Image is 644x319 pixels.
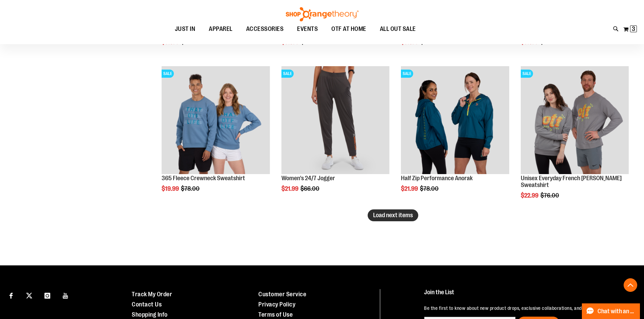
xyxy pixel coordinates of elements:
[281,185,299,192] span: $21.99
[162,66,270,174] img: 365 Fleece Crewneck Sweatshirt
[258,301,295,308] a: Privacy Policy
[401,175,473,182] a: Half Zip Performance Anorak
[285,7,360,21] img: Shop Orangetheory
[162,66,270,175] a: 365 Fleece Crewneck SweatshirtSALE
[132,291,172,298] a: Track My Order
[281,70,294,78] span: SALE
[281,175,335,182] a: Women's 24/7 Jogger
[132,301,162,308] a: Contact Us
[424,305,628,312] p: Be the first to know about new product drops, exclusive collaborations, and shopping events!
[517,63,632,216] div: product
[300,185,320,192] span: $66.00
[181,185,201,192] span: $78.00
[162,70,174,78] span: SALE
[420,185,440,192] span: $78.00
[158,63,273,209] div: product
[597,308,636,315] span: Chat with an Expert
[175,21,196,37] span: JUST IN
[424,289,628,302] h4: Join the List
[401,70,413,78] span: SALE
[162,175,245,182] a: 365 Fleece Crewneck Sweatshirt
[278,63,393,209] div: product
[331,21,366,37] span: OTF AT HOME
[624,278,637,292] button: Back To Top
[521,66,629,174] img: Product image for Unisex Everyday French Terry Crewneck Sweatshirt
[540,192,560,199] span: $76.00
[373,212,413,219] span: Load next items
[258,291,306,298] a: Customer Service
[132,311,168,318] a: Shopping Info
[297,21,318,37] span: EVENTS
[368,209,418,221] button: Load next items
[521,70,533,78] span: SALE
[162,185,180,192] span: $19.99
[60,289,72,301] a: Visit our Youtube page
[23,289,35,301] a: Visit our X page
[398,63,512,209] div: product
[41,289,53,301] a: Visit our Instagram page
[632,25,635,32] span: 3
[26,293,32,299] img: Twitter
[401,185,419,192] span: $21.99
[258,311,293,318] a: Terms of Use
[281,66,389,175] a: Product image for 24/7 JoggerSALE
[380,21,416,37] span: ALL OUT SALE
[401,66,509,174] img: Half Zip Performance Anorak
[5,289,17,301] a: Visit our Facebook page
[246,21,284,37] span: ACCESSORIES
[401,66,509,175] a: Half Zip Performance AnorakSALE
[521,66,629,175] a: Product image for Unisex Everyday French Terry Crewneck SweatshirtSALE
[281,66,389,174] img: Product image for 24/7 Jogger
[521,192,539,199] span: $22.99
[209,21,233,37] span: APPAREL
[582,303,640,319] button: Chat with an Expert
[521,175,622,188] a: Unisex Everyday French [PERSON_NAME] Sweatshirt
